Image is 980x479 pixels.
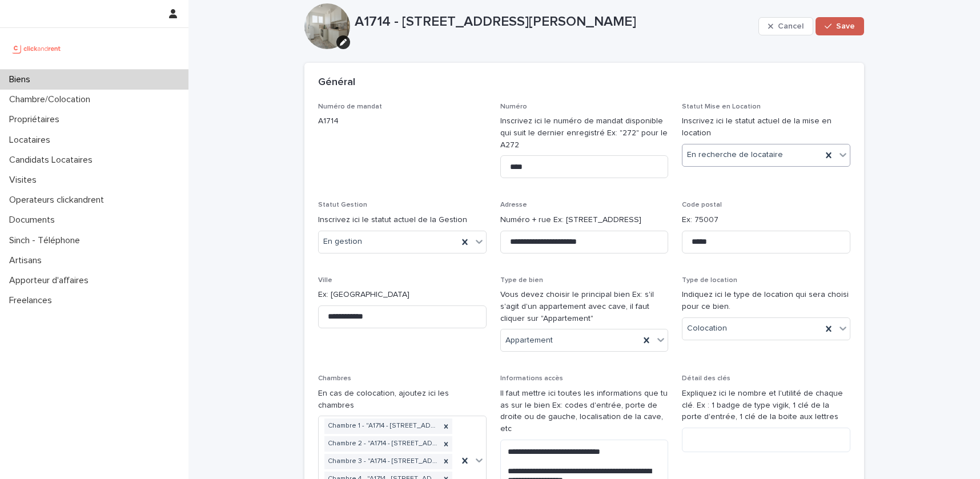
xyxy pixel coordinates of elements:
[758,17,813,35] button: Cancel
[324,436,440,452] div: Chambre 2 - "A1714 - [STREET_ADDRESS][PERSON_NAME]"
[318,202,367,208] span: Statut Gestion
[500,277,543,284] span: Type de bien
[5,215,64,226] p: Documents
[682,103,761,110] span: Statut Mise en Location
[318,375,351,382] span: Chambres
[505,335,553,347] span: Appartement
[5,255,51,266] p: Artisans
[682,277,737,284] span: Type de location
[500,214,669,226] p: Numéro + rue Ex: [STREET_ADDRESS]
[500,115,669,151] p: Inscrivez ici le numéro de mandat disponible qui suit le dernier enregistré Ex: "272" pour le A272
[324,418,440,434] div: Chambre 1 - "A1714 - [STREET_ADDRESS][PERSON_NAME]"
[500,375,563,382] span: Informations accès
[682,388,850,423] p: Expliquez ici le nombre et l'utilité de chaque clé. Ex : 1 badge de type vigik, 1 clé de la porte...
[318,277,332,284] span: Ville
[500,103,527,110] span: Numéro
[816,17,864,35] button: Save
[500,388,669,435] p: Il faut mettre ici toutes les informations que tu as sur le bien Ex: codes d'entrée, porte de dro...
[5,275,98,286] p: Apporteur d'affaires
[318,103,382,110] span: Numéro de mandat
[5,94,99,105] p: Chambre/Colocation
[836,22,855,30] span: Save
[682,115,850,139] p: Inscrivez ici le statut actuel de la mise en location
[500,289,669,324] p: Vous devez choisir le principal bien Ex: s'il s'agit d'un appartement avec cave, il faut cliquer ...
[318,289,487,301] p: Ex: [GEOGRAPHIC_DATA]
[318,388,487,412] p: En cas de colocation, ajoutez ici les chambres
[5,235,89,246] p: Sinch - Téléphone
[682,375,730,382] span: Détail des clés
[5,135,59,146] p: Locataires
[9,37,65,60] img: UCB0brd3T0yccxBKYDjQ
[5,155,102,166] p: Candidats Locataires
[5,195,113,206] p: Operateurs clickandrent
[5,74,39,85] p: Biens
[687,323,727,335] span: Colocation
[318,77,355,89] h2: Général
[5,295,61,306] p: Freelances
[682,214,850,226] p: Ex: 75007
[687,149,783,161] span: En recherche de locataire
[500,202,527,208] span: Adresse
[778,22,804,30] span: Cancel
[318,214,487,226] p: Inscrivez ici le statut actuel de la Gestion
[682,202,722,208] span: Code postal
[318,115,487,127] p: A1714
[5,114,69,125] p: Propriétaires
[682,289,850,313] p: Indiquez ici le type de location qui sera choisi pour ce bien.
[5,175,46,186] p: Visites
[323,236,362,248] span: En gestion
[324,454,440,469] div: Chambre 3 - "A1714 - [STREET_ADDRESS][PERSON_NAME]"
[355,14,754,30] p: A1714 - [STREET_ADDRESS][PERSON_NAME]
